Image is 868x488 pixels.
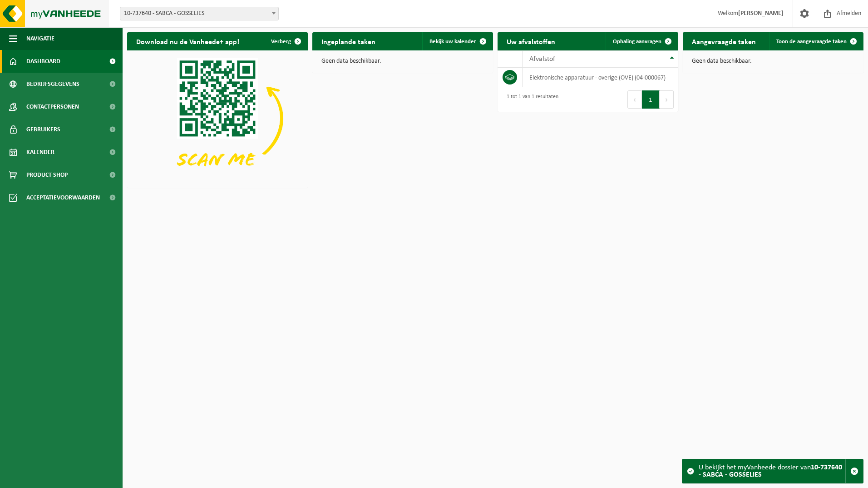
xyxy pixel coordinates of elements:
span: Toon de aangevraagde taken [776,39,847,45]
h2: Download nu de Vanheede+ app! [127,32,248,50]
button: 1 [642,90,660,109]
strong: 10-737640 - SABCA - GOSSELIES [699,464,842,478]
span: 10-737640 - SABCA - GOSSELIES [120,7,278,20]
span: Kalender [26,141,54,164]
span: 10-737640 - SABCA - GOSSELIES [120,7,279,20]
span: Product Shop [26,164,68,186]
div: 1 tot 1 van 1 resultaten [502,90,558,110]
div: U bekijkt het myVanheede dossier van [699,459,845,483]
span: Acceptatievoorwaarden [26,186,100,209]
h2: Aangevraagde taken [683,32,765,50]
span: Verberg [271,39,291,45]
span: Ophaling aanvragen [613,39,661,45]
p: Geen data beschikbaar. [692,58,854,65]
a: Bekijk uw kalender [422,32,492,50]
span: Navigatie [26,27,54,50]
h2: Uw afvalstoffen [498,32,564,50]
button: Previous [627,90,642,109]
img: Download de VHEPlus App [127,50,308,186]
a: Ophaling aanvragen [606,32,677,50]
td: elektronische apparatuur - overige (OVE) (04-000067) [523,68,679,87]
h2: Ingeplande taken [312,32,385,50]
p: Geen data beschikbaar. [321,58,484,65]
span: Dashboard [26,50,60,73]
span: Afvalstof [529,55,555,63]
span: Gebruikers [26,118,60,141]
span: Bekijk uw kalender [429,39,476,45]
span: Bedrijfsgegevens [26,73,79,95]
strong: [PERSON_NAME] [738,10,784,17]
button: Verberg [264,32,307,50]
a: Toon de aangevraagde taken [769,32,863,50]
button: Next [660,90,674,109]
span: Contactpersonen [26,95,79,118]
